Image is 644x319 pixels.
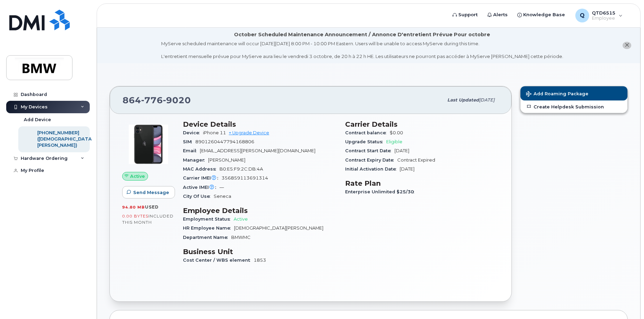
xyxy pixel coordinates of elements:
span: Seneca [214,194,231,199]
span: [DATE] [400,166,414,172]
iframe: Messenger Launcher [614,289,639,314]
span: 1853 [254,258,266,263]
span: — [219,185,224,190]
span: Send Message [133,189,169,196]
span: Contract Expired [397,157,435,163]
span: Enterprise Unlimited $25/30 [345,189,418,194]
span: [PERSON_NAME] [208,157,245,163]
span: Last updated [447,97,479,103]
h3: Carrier Details [345,120,499,128]
span: included this month [122,213,174,225]
span: Contract Expiry Date [345,157,397,163]
span: [DEMOGRAPHIC_DATA][PERSON_NAME] [234,225,323,231]
div: October Scheduled Maintenance Announcement / Annonce D'entretient Prévue Pour octobre [234,31,490,38]
h3: Rate Plan [345,179,499,187]
span: Add Roaming Package [526,91,588,98]
span: Initial Activation Date [345,166,400,172]
span: Cost Center / WBS element [183,258,254,263]
span: 9020 [163,95,191,105]
div: MyServe scheduled maintenance will occur [DATE][DATE] 8:00 PM - 10:00 PM Eastern. Users will be u... [161,40,563,60]
span: [EMAIL_ADDRESS][PERSON_NAME][DOMAIN_NAME] [200,148,315,153]
span: Active [234,216,248,222]
span: Manager [183,157,208,163]
span: used [145,204,159,210]
span: iPhone 11 [203,130,226,135]
span: Contract Start Date [345,148,394,153]
h3: Device Details [183,120,337,128]
span: 0.00 Bytes [122,214,148,219]
span: 864 [123,95,191,105]
span: Carrier IMEI [183,175,222,181]
span: MAC Address [183,166,219,172]
img: iPhone_11.jpg [128,124,169,165]
span: Upgrade Status [345,139,386,144]
span: BMWMC [231,235,251,240]
a: Create Helpdesk Submission [520,100,627,113]
span: [DATE] [479,97,495,103]
span: 356859113691314 [222,175,268,181]
span: Employment Status [183,216,234,222]
a: + Upgrade Device [229,130,269,135]
h3: Employee Details [183,206,337,215]
span: Active IMEI [183,185,219,190]
span: SIM [183,139,195,144]
span: Eligible [386,139,402,144]
span: [DATE] [394,148,409,153]
span: 94.80 MB [122,205,145,210]
span: City Of Use [183,194,214,199]
span: Email [183,148,200,153]
h3: Business Unit [183,248,337,256]
span: Device [183,130,203,135]
span: $0.00 [390,130,403,135]
span: Department Name [183,235,231,240]
button: Send Message [122,186,175,199]
span: HR Employee Name [183,225,234,231]
button: Add Roaming Package [520,86,627,100]
button: close notification [623,42,631,49]
span: Active [130,173,145,180]
span: B0:E5:F9:2C:DB:4A [219,166,263,172]
span: Contract balance [345,130,390,135]
span: 776 [141,95,163,105]
span: 8901260447794168806 [195,139,254,144]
